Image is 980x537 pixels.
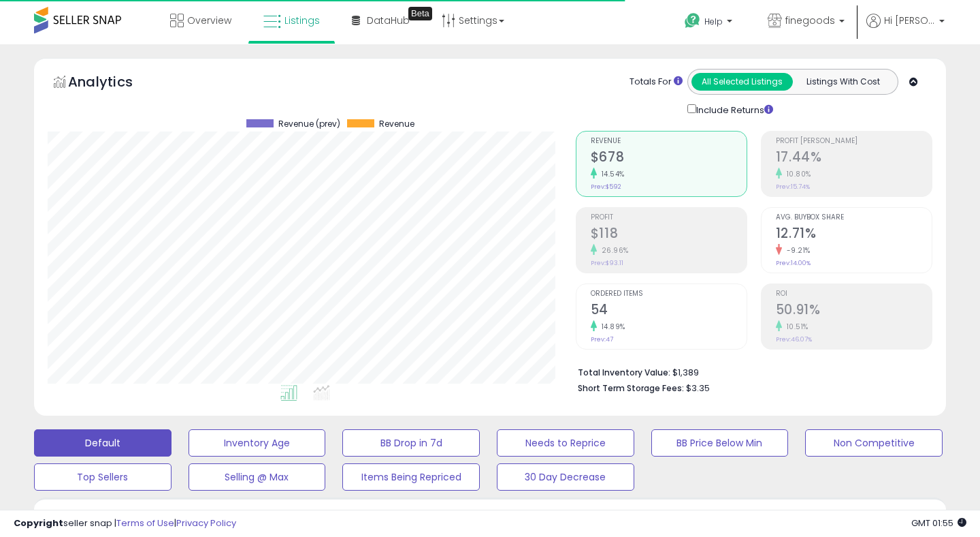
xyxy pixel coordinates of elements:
span: Listings [284,14,320,27]
small: Prev: 15.74% [776,183,810,191]
span: Revenue [379,119,414,129]
small: 26.96% [597,245,629,256]
p: Listing States: [795,509,947,522]
h5: Analytics [68,72,159,95]
button: Items Being Repriced [342,463,480,491]
button: Default [34,429,171,457]
button: Inventory Age [189,429,326,457]
h2: 50.91% [776,302,932,320]
button: 30 Day Decrease [497,463,634,491]
span: Revenue [591,138,747,145]
button: Selling @ Max [189,463,326,491]
h2: $678 [591,149,747,168]
h2: 17.44% [776,149,932,168]
span: Ordered Items [591,290,747,298]
h2: 54 [591,302,747,320]
button: Non Competitive [805,429,943,457]
small: 14.89% [597,322,625,332]
span: Avg. Buybox Share [776,214,932,221]
button: Top Sellers [34,463,171,491]
b: Short Term Storage Fees: [578,382,684,394]
h2: 12.71% [776,226,932,244]
span: finegoods [785,14,835,27]
b: Total Inventory Value: [578,367,670,378]
span: Revenue (prev) [278,119,340,129]
i: Get Help [684,12,701,29]
span: ROI [776,290,932,298]
div: seller snap | | [14,517,236,530]
span: Overview [187,14,231,27]
span: 2025-10-13 01:55 GMT [911,517,966,530]
span: Profit [591,214,747,221]
small: Prev: $592 [591,183,621,191]
small: Prev: 46.07% [776,335,812,343]
small: 10.80% [782,169,811,179]
li: $1,389 [578,363,922,380]
span: $3.35 [686,382,710,395]
a: Privacy Policy [176,517,236,530]
button: BB Drop in 7d [342,429,480,457]
span: DataHub [367,14,410,27]
span: Profit [PERSON_NAME] [776,138,932,145]
div: Include Returns [677,102,789,117]
small: 10.51% [782,322,808,332]
h2: $118 [591,226,747,244]
span: Hi [PERSON_NAME] [884,14,935,27]
small: Prev: 14.00% [776,259,811,267]
div: Tooltip anchor [408,7,432,20]
small: Prev: 47 [591,335,613,343]
button: Listings With Cost [792,73,894,91]
button: Needs to Reprice [497,429,634,457]
button: BB Price Below Min [651,429,789,457]
a: Help [674,2,746,44]
span: Help [704,16,723,27]
a: Hi [PERSON_NAME] [866,14,945,44]
small: -9.21% [782,245,811,256]
strong: Copyright [14,517,63,530]
button: All Selected Listings [691,73,793,91]
div: Totals For [630,76,683,89]
a: Terms of Use [116,517,174,530]
small: Prev: $93.11 [591,259,623,267]
small: 14.54% [597,169,625,179]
